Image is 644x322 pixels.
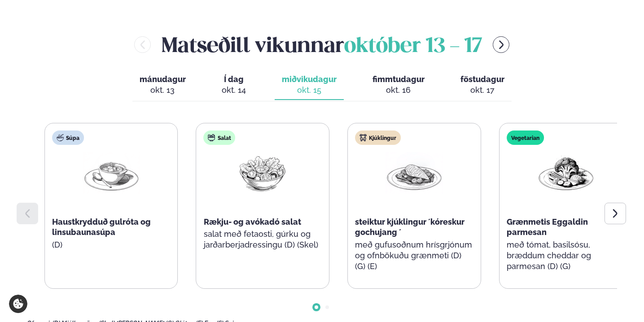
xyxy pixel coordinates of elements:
[222,74,246,85] span: Í dag
[493,36,509,53] button: menu-btn-right
[282,85,337,96] div: okt. 15
[204,131,236,145] div: Salat
[204,217,301,226] span: Rækju- og avókadó salat
[315,305,318,309] span: Go to slide 1
[507,217,588,237] span: Grænmetis Eggaldin parmesan
[234,152,291,194] img: Salad.png
[537,152,595,194] img: Vegan.png
[162,30,482,59] h2: Matseðill vikunnar
[140,74,186,84] span: mánudagur
[140,85,186,96] div: okt. 13
[359,134,367,141] img: chicken.svg
[52,131,84,145] div: Súpa
[134,36,151,53] button: menu-btn-left
[507,131,544,145] div: Vegetarian
[453,70,512,100] button: föstudagur okt. 17
[57,134,64,141] img: soup.svg
[372,74,425,84] span: fimmtudagur
[83,152,140,194] img: Soup.png
[344,37,482,57] span: október 13 - 17
[132,70,193,100] button: mánudagur okt. 13
[355,239,473,272] p: með gufusoðnum hrísgrjónum og ofnbökuðu grænmeti (D) (G) (E)
[386,152,443,194] img: Chicken-breast.png
[325,305,329,309] span: Go to slide 2
[222,85,246,96] div: okt. 14
[215,70,253,100] button: Í dag okt. 14
[365,70,432,100] button: fimmtudagur okt. 16
[460,74,504,84] span: föstudagur
[52,239,171,250] p: (D)
[460,85,504,96] div: okt. 17
[355,131,401,145] div: Kjúklingur
[208,134,215,141] img: salad.svg
[282,74,337,84] span: miðvikudagur
[52,217,151,237] span: Haustkrydduð gulróta og linsubaunasúpa
[9,295,27,313] a: Cookie settings
[355,217,464,237] span: steiktur kjúklingur ´kóreskur gochujang ´
[372,85,425,96] div: okt. 16
[507,239,625,272] p: með tómat, basilsósu, bræddum cheddar og parmesan (D) (G)
[204,229,322,250] p: salat með fetaosti, gúrku og jarðarberjadressingu (D) (Skel)
[275,70,344,100] button: miðvikudagur okt. 15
